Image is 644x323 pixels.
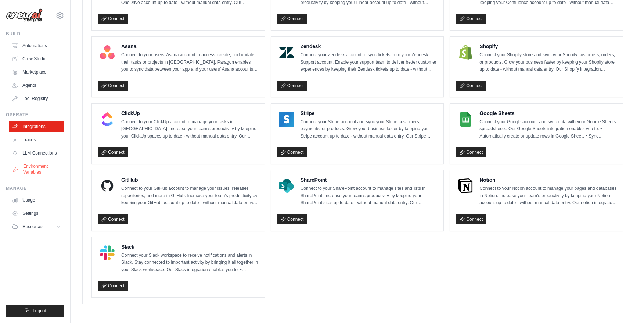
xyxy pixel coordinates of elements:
a: Connect [277,147,307,157]
a: Connect [456,147,486,157]
a: Connect [277,81,307,91]
span: Logout [33,308,46,314]
a: Connect [456,214,486,224]
a: Crew Studio [9,53,64,65]
p: Connect your Slack workspace to receive notifications and alerts in Slack. Stay connected to impo... [121,252,259,274]
a: Connect [277,214,307,224]
a: Connect [98,214,128,224]
img: ClickUp Logo [100,112,115,127]
a: Integrations [9,121,64,132]
p: Connect your Shopify store and sync your Shopify customers, orders, or products. Grow your busine... [479,52,617,73]
h4: Google Sheets [479,110,617,117]
p: Connect your Google account and sync data with your Google Sheets spreadsheets. Our Google Sheets... [479,118,617,140]
p: Connect your Stripe account and sync your Stripe customers, payments, or products. Grow your busi... [301,118,438,140]
a: Connect [277,14,307,24]
img: SharePoint Logo [279,178,294,193]
a: Connect [456,81,486,91]
h4: SharePoint [301,176,438,184]
p: Connect to your ClickUp account to manage your tasks in [GEOGRAPHIC_DATA]. Increase your team’s p... [121,118,259,140]
button: Logout [6,305,64,317]
p: Connect to your GitHub account to manage your issues, releases, repositories, and more in GitHub.... [121,185,259,207]
img: Shopify Logo [458,45,473,60]
p: Connect to your SharePoint account to manage sites and lists in SharePoint. Increase your team’s ... [301,185,438,207]
img: Zendesk Logo [279,45,294,60]
a: Marketplace [9,66,64,78]
img: GitHub Logo [100,178,115,193]
h4: Slack [121,243,259,251]
p: Connect to your users’ Asana account to access, create, and update their tasks or projects in [GE... [121,52,259,73]
a: Usage [9,194,64,206]
img: Google Sheets Logo [458,112,473,127]
a: Connect [98,81,128,91]
h4: Asana [121,43,259,50]
a: Agents [9,79,64,91]
div: Operate [6,112,64,118]
img: Notion Logo [458,178,473,193]
a: Connect [98,147,128,157]
a: Tool Registry [9,93,64,104]
img: Asana Logo [100,45,115,60]
a: Environment Variables [10,160,65,178]
a: Connect [456,14,486,24]
a: Connect [98,14,128,24]
a: Connect [98,281,128,291]
a: Traces [9,134,64,146]
span: Resources [22,224,43,230]
button: Resources [9,221,64,233]
h4: GitHub [121,176,259,184]
a: LLM Connections [9,147,64,159]
h4: Zendesk [301,43,438,50]
img: Logo [6,8,43,22]
img: Slack Logo [100,245,115,260]
p: Connect to your Notion account to manage your pages and databases in Notion. Increase your team’s... [479,185,617,207]
img: Stripe Logo [279,112,294,127]
h4: ClickUp [121,110,259,117]
h4: Notion [479,176,617,184]
div: Manage [6,185,64,191]
p: Connect your Zendesk account to sync tickets from your Zendesk Support account. Enable your suppo... [301,52,438,73]
a: Settings [9,207,64,219]
h4: Shopify [479,43,617,50]
h4: Stripe [301,110,438,117]
div: Build [6,31,64,37]
a: Automations [9,40,64,52]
